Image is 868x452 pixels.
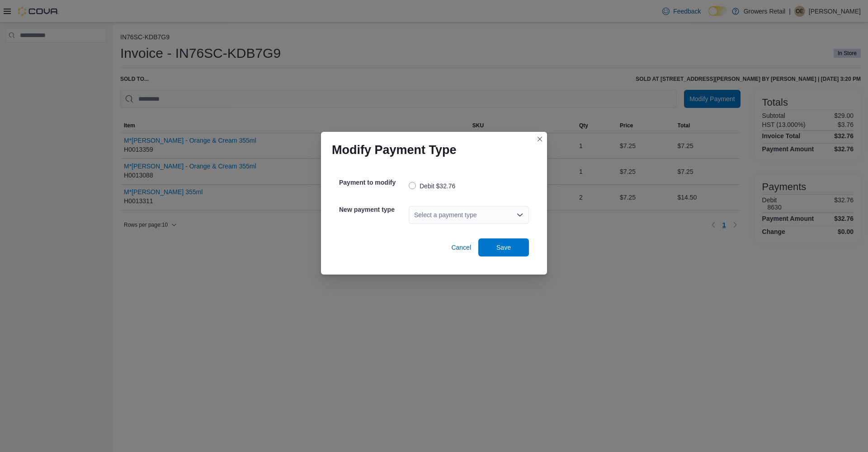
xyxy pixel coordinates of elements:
[409,181,455,191] label: Debit $32.76
[516,211,524,219] button: Open list of options
[339,173,407,191] h5: Payment to modify
[534,134,545,144] button: Closes this modal window
[339,200,407,219] h5: New payment type
[478,238,529,256] button: Save
[448,238,475,256] button: Cancel
[332,143,457,157] h1: Modify Payment Type
[414,210,415,220] input: Accessible screen reader label
[496,243,511,252] span: Save
[451,243,471,252] span: Cancel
